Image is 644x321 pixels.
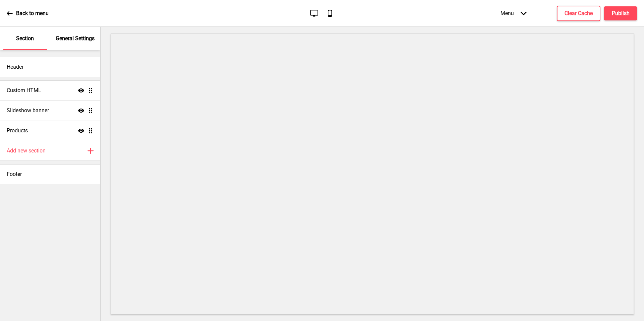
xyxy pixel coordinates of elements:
a: Back to menu [7,4,49,22]
h4: Products [7,127,28,134]
h4: Slideshow banner [7,107,49,114]
div: Menu [494,3,533,23]
h4: Publish [612,10,630,17]
h4: Custom HTML [7,87,41,94]
h4: Clear Cache [565,10,593,17]
button: Clear Cache [557,6,600,21]
h4: Footer [7,171,22,178]
p: General Settings [56,35,95,42]
h4: Header [7,63,23,71]
p: Section [16,35,34,42]
button: Publish [604,6,637,20]
p: Back to menu [16,10,49,17]
h4: Add new section [7,147,46,154]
